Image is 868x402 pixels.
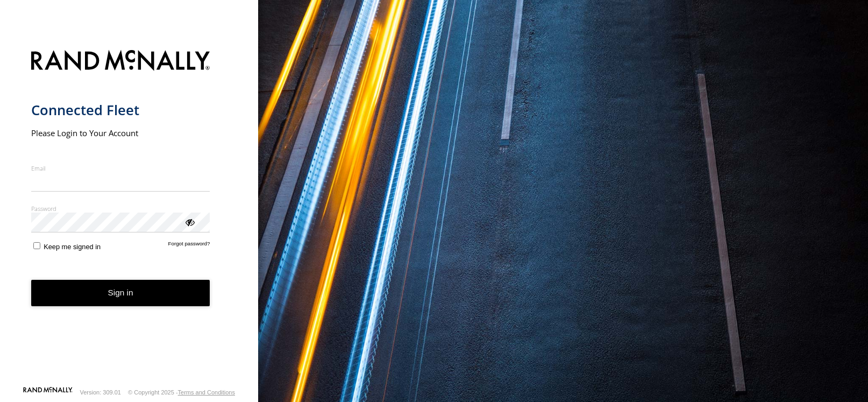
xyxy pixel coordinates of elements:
span: Keep me signed in [44,243,101,251]
div: © Copyright 2025 - [128,389,235,396]
h2: Please Login to Your Account [31,128,210,138]
div: Version: 309.01 [80,389,121,396]
a: Visit our Website [23,387,73,398]
form: main [31,44,227,386]
h1: Connected Fleet [31,101,210,119]
div: ViewPassword [184,216,195,227]
input: Keep me signed in [33,242,40,249]
a: Forgot password? [168,241,210,251]
button: Sign in [31,280,210,306]
label: Email [31,164,210,172]
label: Password [31,204,210,213]
img: Rand McNally [31,48,210,75]
a: Terms and Conditions [178,389,235,396]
